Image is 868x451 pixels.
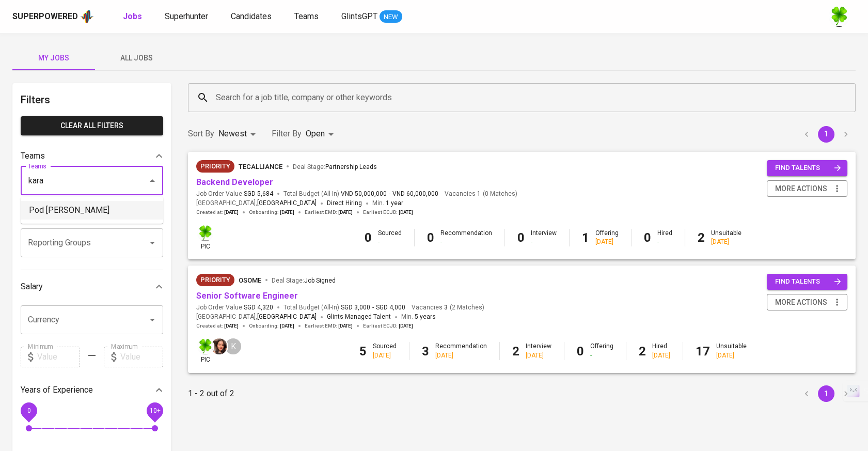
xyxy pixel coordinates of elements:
[306,129,325,138] span: Open
[711,238,741,246] div: [DATE]
[767,160,847,176] button: find talents
[526,342,551,360] div: Interview
[378,238,402,246] div: -
[445,190,517,198] span: Vacancies ( 0 Matches )
[797,126,856,143] nav: pagination navigation
[283,303,405,312] span: Total Budget (All-In)
[280,209,294,216] span: [DATE]
[716,342,747,360] div: Unsuitable
[239,276,261,284] span: Osome
[149,407,160,414] span: 10+
[399,209,413,216] span: [DATE]
[196,312,317,322] span: [GEOGRAPHIC_DATA] ,
[372,303,374,312] span: -
[341,11,377,21] span: GlintsGPT
[197,338,213,354] img: f9493b8c-82b8-4f41-8722-f5d69bb1b761.jpg
[595,229,619,246] div: Offering
[590,342,613,360] div: Offering
[341,303,370,312] span: SGD 3,000
[120,347,163,367] input: Value
[188,128,214,140] p: Sort By
[338,209,353,216] span: [DATE]
[435,351,487,360] div: [DATE]
[280,322,294,330] span: [DATE]
[373,342,397,360] div: Sourced
[21,281,43,293] p: Salary
[818,385,834,402] button: page 1
[412,303,484,312] span: Vacancies ( 2 Matches )
[12,9,94,24] a: Superpoweredapp logo
[196,274,234,286] div: New Job received from Demand Team
[21,91,163,108] h6: Filters
[378,229,402,246] div: Sourced
[363,322,413,330] span: Earliest ECJD :
[231,11,272,21] span: Candidates
[595,238,619,246] div: [DATE]
[21,384,93,396] p: Years of Experience
[224,337,242,355] div: K
[590,351,613,360] div: -
[196,177,273,187] a: Backend Developer
[325,163,377,170] span: Partnership Leads
[249,322,294,330] span: Onboarding :
[196,291,298,301] a: Senior Software Engineer
[767,294,847,311] button: more actions
[512,344,519,359] b: 2
[657,238,672,246] div: -
[283,190,438,198] span: Total Budget (All-In)
[440,229,492,246] div: Recommendation
[211,338,227,354] img: thao.thai@glints.com
[218,125,259,144] div: Newest
[218,128,247,140] p: Newest
[526,351,551,360] div: [DATE]
[435,342,487,360] div: Recommendation
[294,11,319,21] span: Teams
[224,209,239,216] span: [DATE]
[196,160,234,173] div: New Job received from Demand Team
[145,313,160,327] button: Open
[440,238,492,246] div: -
[401,313,436,320] span: Min.
[767,274,847,290] button: find talents
[21,276,163,297] div: Salary
[380,12,402,22] span: NEW
[716,351,747,360] div: [DATE]
[698,230,705,245] b: 2
[21,208,163,228] div: Reporting Groups
[386,199,403,207] span: 1 year
[399,322,413,330] span: [DATE]
[652,342,670,360] div: Hired
[829,6,849,27] img: f9493b8c-82b8-4f41-8722-f5d69bb1b761.jpg
[818,126,834,143] button: page 1
[257,198,317,209] span: [GEOGRAPHIC_DATA]
[376,303,405,312] span: SGD 4,000
[341,190,387,198] span: VND 50,000,000
[341,10,402,23] a: GlintsGPT NEW
[196,198,317,209] span: [GEOGRAPHIC_DATA] ,
[517,230,525,245] b: 0
[327,313,391,320] span: Glints Managed Talent
[652,351,670,360] div: [DATE]
[12,11,78,23] div: Superpowered
[21,380,163,400] div: Years of Experience
[422,344,429,359] b: 3
[392,190,438,198] span: VND 60,000,000
[305,322,353,330] span: Earliest EMD :
[415,313,436,320] span: 5 years
[711,229,741,246] div: Unsuitable
[165,10,210,23] a: Superhunter
[196,224,214,251] div: pic
[231,10,274,23] a: Candidates
[775,162,841,174] span: find talents
[294,10,321,23] a: Teams
[21,116,163,135] button: Clear All filters
[427,230,434,245] b: 0
[775,182,827,195] span: more actions
[577,344,584,359] b: 0
[21,201,163,220] li: Pod [PERSON_NAME]
[196,275,234,285] span: Priority
[304,277,336,284] span: Job Signed
[19,52,89,65] span: My Jobs
[196,322,239,330] span: Created at :
[639,344,646,359] b: 2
